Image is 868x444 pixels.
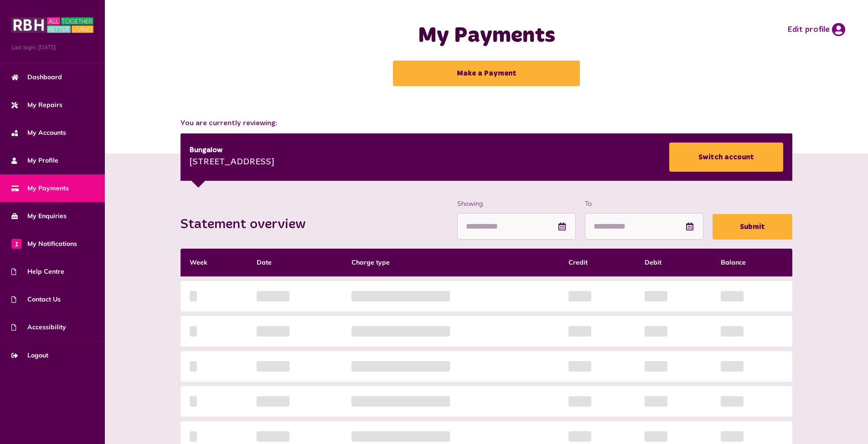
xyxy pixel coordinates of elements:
span: Last login: [DATE] [11,43,93,51]
span: 1 [11,239,21,249]
a: Switch account [669,143,783,172]
span: My Profile [11,156,58,165]
span: My Notifications [11,239,77,249]
img: MyRBH [11,16,93,34]
h1: My Payments [305,23,668,49]
a: Make a Payment [393,61,580,86]
span: My Payments [11,184,69,193]
div: Bungalow [190,145,274,156]
span: My Repairs [11,100,62,110]
span: Logout [11,351,48,360]
span: Dashboard [11,72,62,82]
span: Accessibility [11,322,66,332]
span: You are currently reviewing: [181,118,792,129]
div: [STREET_ADDRESS] [190,156,274,169]
span: Help Centre [11,267,64,276]
span: My Accounts [11,128,66,138]
a: Edit profile [787,23,845,36]
span: Contact Us [11,295,61,304]
span: My Enquiries [11,211,67,221]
